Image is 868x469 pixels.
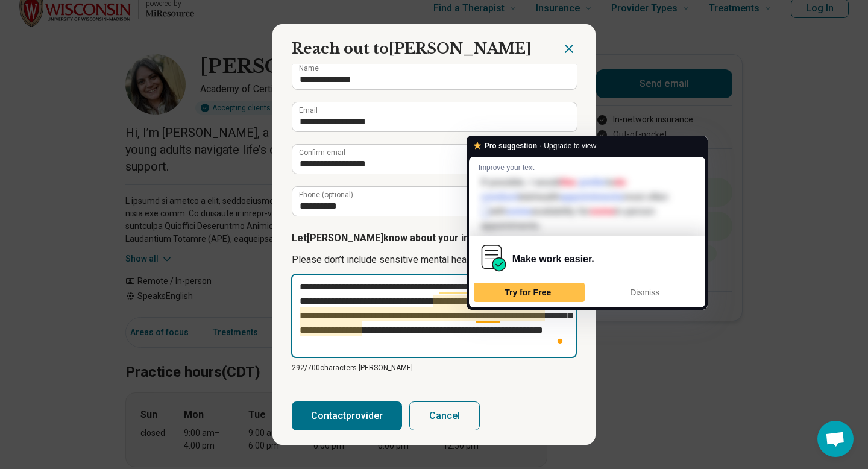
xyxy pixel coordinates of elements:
[299,107,318,114] label: Email
[409,401,480,430] button: Cancel
[299,65,319,72] label: Name
[292,362,576,373] p: 292/ 700 characters [PERSON_NAME]
[299,149,345,156] label: Confirm email
[291,274,577,358] textarea: To enrich screen reader interactions, please activate Accessibility in Grammarly extension settings
[292,253,576,267] p: Please don’t include sensitive mental health information.
[292,231,576,245] p: Let [PERSON_NAME] know about your interest in their practice
[299,191,353,198] label: Phone (optional)
[292,40,531,57] span: Reach out to [PERSON_NAME]
[562,42,576,56] button: Close dialog
[292,401,402,430] button: Contactprovider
